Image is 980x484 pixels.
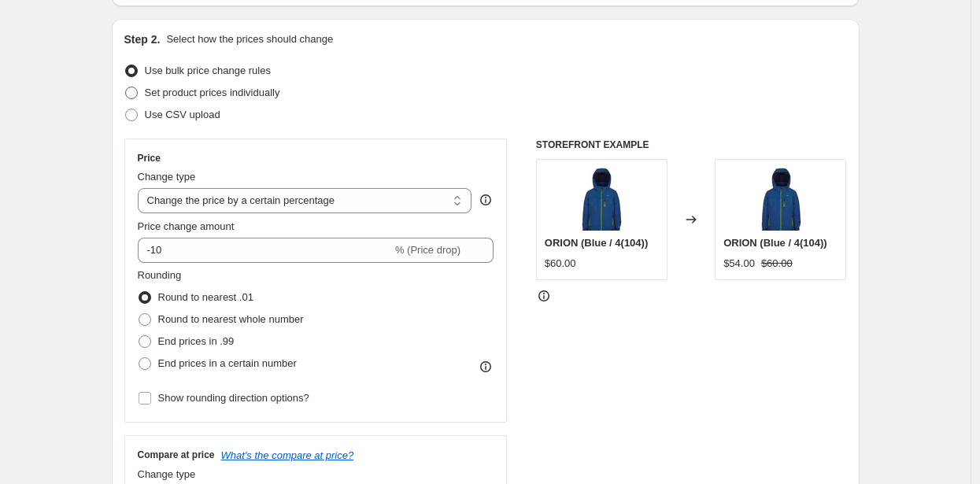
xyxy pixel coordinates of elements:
span: End prices in .99 [158,335,235,347]
span: Show rounding direction options? [158,392,309,404]
strike: $60.00 [761,256,793,272]
span: ORION (Blue / 4(104)) [723,237,827,249]
span: ORION (Blue / 4(104)) [545,237,648,249]
h2: Step 2. [124,31,161,47]
span: Change type [138,468,196,480]
div: $60.00 [545,256,576,272]
input: -15 [138,238,392,263]
h6: STOREFRONT EXAMPLE [536,139,847,151]
h3: Price [138,152,161,164]
h3: Compare at price [138,449,215,461]
span: Set product prices individually [145,87,280,98]
span: End prices in a certain number [158,357,297,369]
span: Use bulk price change rules [145,65,271,76]
div: help [478,192,494,208]
img: Orion_GW21_BJ500_Blue_Front_80x.jpg [570,168,633,231]
span: Round to nearest .01 [158,291,253,303]
img: Orion_GW21_BJ500_Blue_Front_80x.jpg [749,168,812,231]
span: Price change amount [138,220,235,232]
span: Change type [138,171,196,183]
span: Round to nearest whole number [158,313,304,325]
p: Select how the prices should change [166,31,333,47]
button: What's the compare at price? [221,449,354,461]
span: % (Price drop) [395,244,460,256]
span: Rounding [138,269,182,281]
span: Use CSV upload [145,109,220,120]
div: $54.00 [723,256,755,272]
